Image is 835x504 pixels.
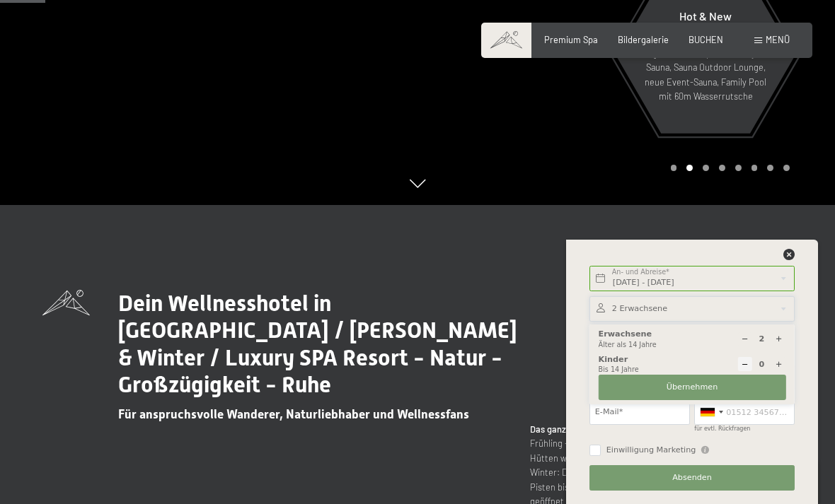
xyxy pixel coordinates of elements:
[544,34,598,45] a: Premium Spa
[767,165,773,171] div: Carousel Page 7
[599,375,786,400] button: Übernehmen
[686,165,693,171] div: Carousel Page 2 (Current Slide)
[666,165,790,171] div: Carousel Pagination
[530,423,763,435] strong: Das ganze Jahr geöffnet – und jeden Moment ein Erlebnis!
[703,165,709,171] div: Carousel Page 3
[719,165,725,171] div: Carousel Page 4
[671,165,677,171] div: Carousel Page 1
[689,34,723,45] a: BUCHEN
[618,34,669,45] a: Bildergalerie
[694,399,795,425] input: 01512 3456789
[783,165,790,171] div: Carousel Page 8
[606,445,696,456] span: Einwilligung Marketing
[589,465,795,491] button: Absenden
[695,400,727,424] div: Germany (Deutschland): +49
[672,472,712,484] span: Absenden
[766,34,790,45] span: Menü
[735,165,742,171] div: Carousel Page 5
[118,290,517,398] span: Dein Wellnesshotel in [GEOGRAPHIC_DATA] / [PERSON_NAME] & Winter / Luxury SPA Resort - Natur - Gr...
[679,9,732,23] span: Hot & New
[694,426,750,432] label: für evtl. Rückfragen
[667,382,718,393] span: Übernehmen
[118,407,469,421] span: Für anspruchsvolle Wanderer, Naturliebhaber und Wellnessfans
[751,165,758,171] div: Carousel Page 6
[644,31,767,103] p: Sky Spa mit 23m Infinity Pool, großem Whirlpool und Sky-Sauna, Sauna Outdoor Lounge, neue Event-S...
